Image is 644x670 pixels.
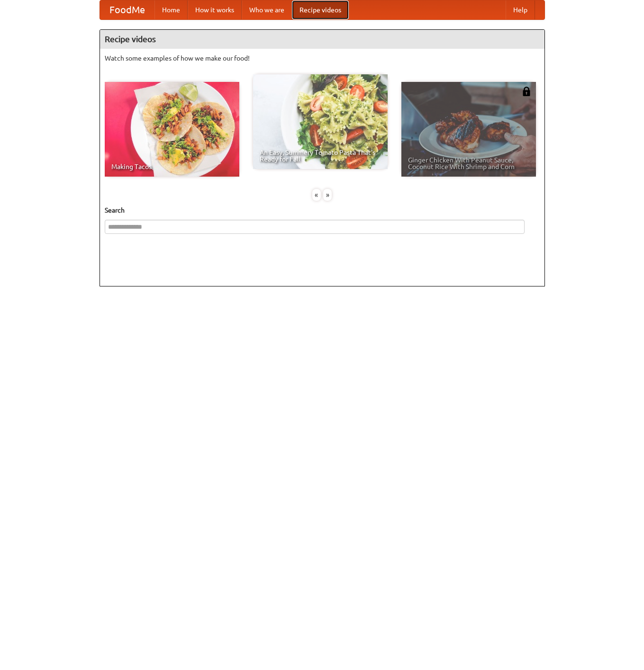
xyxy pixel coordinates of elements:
a: An Easy, Summery Tomato Pasta That's Ready for Fall [253,74,388,169]
div: « [312,189,321,201]
h5: Search [105,205,540,215]
a: Making Tacos [105,82,239,177]
p: Watch some examples of how we make our food! [105,54,540,63]
a: How it works [188,0,242,19]
span: An Easy, Summery Tomato Pasta That's Ready for Fall [260,149,381,162]
a: Home [154,0,188,19]
span: Making Tacos [111,163,233,170]
a: Help [506,0,535,19]
img: 483408.png [522,87,531,96]
a: FoodMe [100,0,154,19]
a: Recipe videos [292,0,349,19]
a: Who we are [242,0,292,19]
div: » [323,189,332,201]
h4: Recipe videos [100,30,544,49]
